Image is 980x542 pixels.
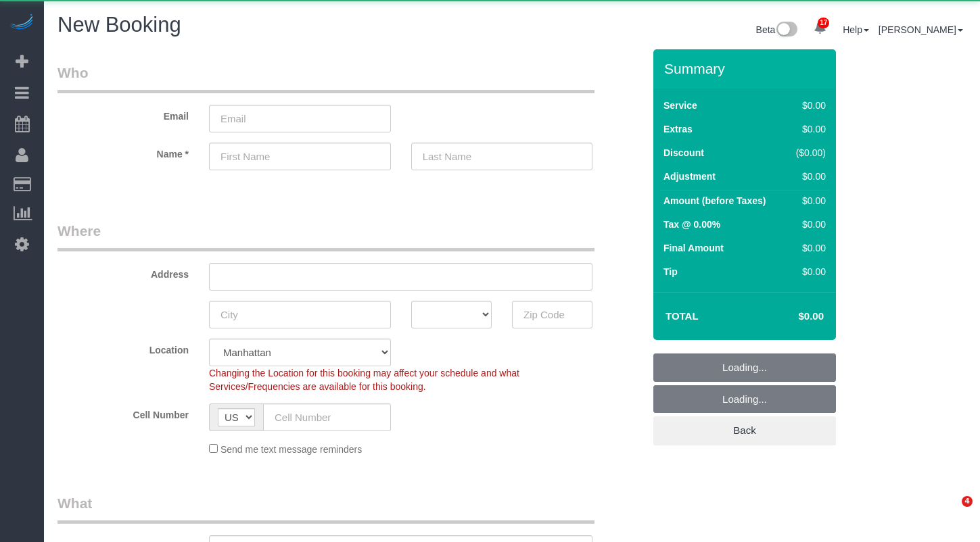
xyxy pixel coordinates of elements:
input: City [209,301,391,328]
input: Zip Code [512,301,592,328]
label: Amount (before Taxes) [663,194,766,207]
div: $0.00 [790,194,826,207]
span: New Booking [57,13,181,36]
div: $0.00 [790,241,826,255]
label: Email [47,105,199,123]
span: Changing the Location for this booking may affect your schedule and what Services/Frequencies are... [209,368,519,392]
img: Automaid Logo [8,14,35,32]
label: Tax @ 0.00% [663,218,720,231]
input: First Name [209,143,391,170]
a: 17 [807,14,833,43]
a: [PERSON_NAME] [879,24,963,35]
a: Back [653,416,836,445]
input: Email [209,105,391,132]
div: $0.00 [790,122,826,136]
span: Send me text message reminders [220,444,362,455]
label: Discount [663,146,704,159]
label: Extras [663,122,693,136]
label: Final Amount [663,241,724,255]
legend: What [57,493,594,524]
img: New interface [775,22,797,39]
a: Beta [756,24,798,35]
label: Service [663,99,697,112]
div: $0.00 [790,170,826,183]
span: 4 [962,496,973,507]
div: ($0.00) [790,146,826,159]
div: $0.00 [790,218,826,231]
label: Adjustment [663,170,716,183]
h4: $0.00 [758,311,824,322]
strong: Total [666,310,699,322]
label: Cell Number [47,403,199,422]
legend: Where [57,221,594,251]
input: Cell Number [263,403,391,431]
iframe: Intercom live chat [934,496,966,528]
div: $0.00 [790,265,826,278]
legend: Who [57,63,594,93]
div: $0.00 [790,99,826,112]
label: Name * [47,143,199,161]
input: Last Name [411,143,593,170]
label: Location [47,339,199,357]
a: Help [843,24,869,35]
span: 17 [818,18,829,28]
label: Tip [663,265,678,278]
h3: Summary [664,61,829,76]
label: Address [47,263,199,281]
